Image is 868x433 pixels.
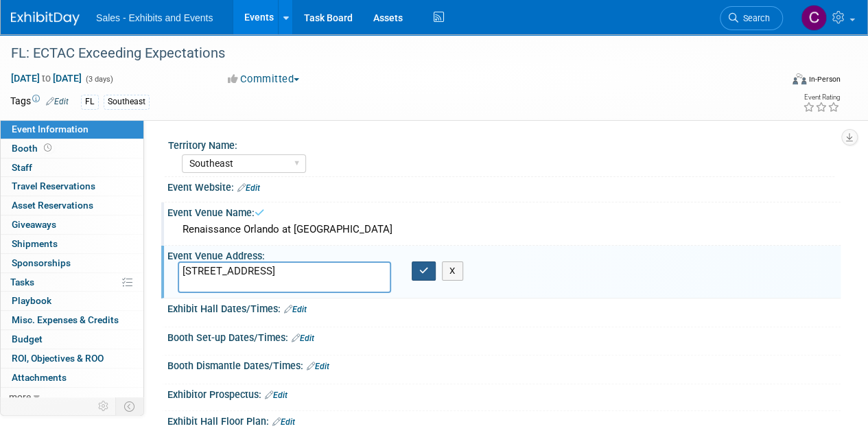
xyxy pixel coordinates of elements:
[10,94,69,110] td: Tags
[167,411,841,429] div: Exhibit Hall Floor Plan:
[92,397,116,415] td: Personalize Event Tab Strip
[1,120,143,139] a: Event Information
[12,372,67,383] span: Attachments
[12,180,95,191] span: Travel Reservations
[12,314,119,325] span: Misc. Expenses & Credits
[1,388,143,406] a: more
[81,95,99,109] div: FL
[46,97,69,106] a: Edit
[167,246,841,263] div: Event Venue Address:
[104,95,150,109] div: Southeast
[1,349,143,368] a: ROI, Objectives & ROO
[265,390,288,400] a: Edit
[12,333,43,344] span: Budget
[84,75,113,84] span: (3 days)
[1,196,143,215] a: Asset Reservations
[168,135,834,152] div: Territory Name:
[307,362,329,371] a: Edit
[41,143,54,153] span: Booth not reserved yet
[1,139,143,158] a: Booth
[12,200,93,211] span: Asset Reservations
[1,330,143,349] a: Budget
[1,177,143,196] a: Travel Reservations
[10,72,82,84] span: [DATE] [DATE]
[793,73,806,84] img: Format-Inperson.png
[12,353,104,364] span: ROI, Objectives & ROO
[1,254,143,272] a: Sponsorships
[720,6,783,30] a: Search
[1,311,143,329] a: Misc. Expenses & Credits
[178,219,830,240] div: Renaissance Orlando at [GEOGRAPHIC_DATA]
[12,295,51,306] span: Playbook
[237,183,260,193] a: Edit
[11,12,80,25] img: ExhibitDay
[719,71,841,92] div: Event Format
[1,235,143,253] a: Shipments
[167,202,841,220] div: Event Venue Name:
[12,124,89,134] span: Event Information
[1,292,143,310] a: Playbook
[1,215,143,234] a: Giveaways
[10,277,34,288] span: Tasks
[12,143,54,154] span: Booth
[116,397,144,415] td: Toggle Event Tabs
[1,159,143,177] a: Staff
[167,327,841,345] div: Booth Set-up Dates/Times:
[223,72,305,86] button: Committed
[442,261,463,281] button: X
[167,177,841,195] div: Event Website:
[40,73,53,84] span: to
[12,219,56,230] span: Giveaways
[96,12,213,23] span: Sales - Exhibits and Events
[167,299,841,316] div: Exhibit Hall Dates/Times:
[808,74,841,84] div: In-Person
[6,41,770,66] div: FL: ECTAC Exceeding Expectations
[1,368,143,387] a: Attachments
[167,355,841,373] div: Booth Dismantle Dates/Times:
[12,162,32,173] span: Staff
[292,333,314,343] a: Edit
[1,273,143,292] a: Tasks
[12,257,71,268] span: Sponsorships
[803,94,840,101] div: Event Rating
[272,417,295,427] a: Edit
[9,391,31,402] span: more
[12,238,58,249] span: Shipments
[738,13,770,23] span: Search
[801,5,827,31] img: Christine Lurz
[167,384,841,402] div: Exhibitor Prospectus:
[284,305,307,314] a: Edit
